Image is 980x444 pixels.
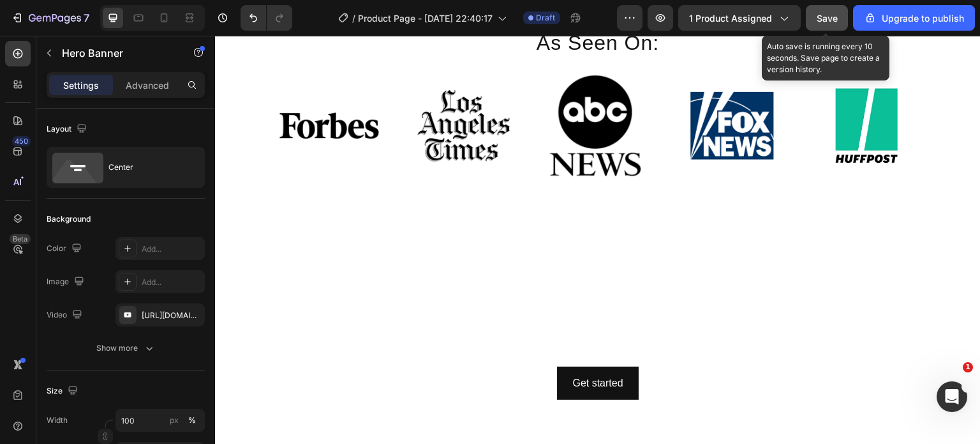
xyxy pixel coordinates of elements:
p: Settings [63,79,99,92]
div: px [170,415,179,426]
div: 450 [12,136,31,146]
input: px% [115,409,205,432]
button: 7 [5,5,95,31]
label: Width [47,415,68,426]
div: Show more [96,342,156,355]
div: % [188,415,196,426]
span: Save [817,13,838,24]
div: Center [108,153,186,182]
div: Get started [357,339,408,357]
img: gempages_551936119055319937-f6a235ac-e7d0-4036-a12b-081fd98e0c18.png [464,36,570,143]
img: gempages_551936119055319937-0006d43c-3cbb-4b5e-a5c4-d0401b356a02.png [329,36,436,143]
span: Product Page - [DATE] 22:40:17 [358,11,493,25]
img: gempages_551936119055319937-9d709c05-294a-4b64-9572-cc989cd4d7a8.png [195,36,302,143]
button: Get started [342,331,423,365]
div: This is your text block. Click to edit and make it your own. Share your product's story or servic... [10,281,755,321]
div: Upgrade to publish [864,11,964,25]
button: px [184,413,200,428]
p: Advanced [126,79,169,92]
div: [URL][DOMAIN_NAME] [142,310,202,321]
div: Add... [142,243,202,255]
img: gempages_551936119055319937-0a556ff8-1b10-4031-a600-6ef7bb436558.png [61,36,167,143]
span: Draft [536,12,555,24]
div: Color [47,240,84,257]
div: Size [47,383,80,400]
button: Save [806,5,848,31]
button: Upgrade to publish [853,5,975,31]
div: Image [47,273,87,291]
img: gempages_551936119055319937-60d033fc-1447-462d-84e9-b10e00e2b6df.png [598,36,705,143]
p: Hero Banner [62,45,170,61]
div: Beta [10,234,31,244]
div: Undo/Redo [241,5,292,31]
div: Layout [47,121,89,138]
div: Video [47,307,85,324]
button: % [167,413,182,428]
h2: Click here to edit heading [10,230,755,271]
p: 7 [84,10,89,26]
span: 1 product assigned [689,11,772,25]
button: 1 product assigned [678,5,801,31]
iframe: Design area [215,36,980,444]
button: Show more [47,337,205,360]
span: / [352,11,355,25]
div: Background [47,213,91,225]
span: 1 [963,362,973,372]
div: Add... [142,277,202,288]
iframe: Intercom live chat [937,381,967,412]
